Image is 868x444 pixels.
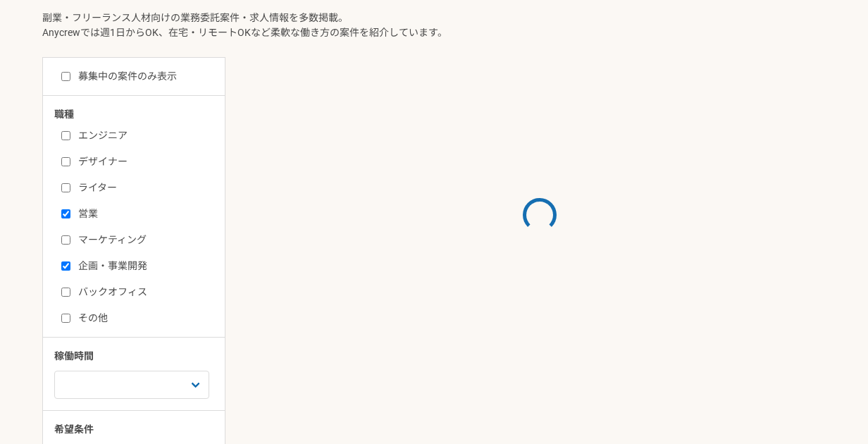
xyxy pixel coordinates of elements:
span: 希望条件 [54,424,94,435]
input: マーケティング [61,235,70,245]
input: エンジニア [61,131,70,140]
input: バックオフィス [61,288,70,297]
span: 稼働時間 [54,351,94,362]
label: マーケティング [61,233,223,247]
label: ライター [61,180,223,195]
span: 職種 [54,109,74,120]
label: 企画・事業開発 [61,259,223,273]
input: ライター [61,183,70,192]
label: 募集中の案件のみ表示 [61,69,177,84]
input: デザイナー [61,157,70,166]
input: 営業 [61,209,70,218]
label: その他 [61,311,223,326]
label: デザイナー [61,154,223,169]
input: 企画・事業開発 [61,261,70,271]
label: エンジニア [61,128,223,143]
input: 募集中の案件のみ表示 [61,72,70,81]
input: その他 [61,314,70,323]
label: 営業 [61,206,223,221]
label: バックオフィス [61,285,223,300]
